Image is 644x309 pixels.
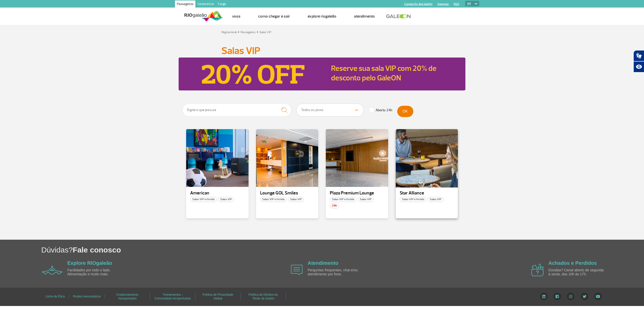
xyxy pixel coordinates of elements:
[175,1,195,9] a: Passageiros
[73,246,121,254] span: Fale conosco
[400,191,454,196] p: Star Alliance
[221,30,237,34] a: Página inicial
[581,293,588,300] img: Twitter
[437,3,449,6] a: Imprensa
[221,46,423,55] h1: Salas VIP
[67,268,125,276] p: Facilidades por todo o lado. Alimentação e muito mais.
[308,268,366,276] p: Perguntas frequentes, chat e/ou atendimento por fone.
[330,197,356,202] span: Salas VIP e Hotéis
[633,50,644,72] div: Plugin de acessibilidade da Hand Talk.
[67,260,112,266] a: Explore RIOgaleão
[428,197,444,202] span: Salas VIP
[594,293,602,300] img: YouTube
[203,291,233,302] a: Política de Privacidade Global
[260,197,287,202] span: Salas VIP e Hotéis
[42,266,62,275] img: airplane icon
[567,293,575,300] img: Instagram
[633,61,644,72] button: Abrir recursos assistivos.
[291,265,303,275] img: airplane icon
[238,29,239,35] a: >
[288,197,304,202] span: Salas VIP
[330,191,384,196] p: Plaza Premium Lounge
[540,293,548,300] img: LinkedIn
[548,260,597,266] a: Achados e Perdidos
[354,14,375,19] a: Atendimento
[195,1,216,9] a: Corporativo
[41,245,644,255] h1: Dúvidas?
[190,191,245,196] p: American
[218,197,234,202] span: Salas VIP
[553,293,561,300] img: Facebook
[404,3,432,6] a: Compra On-line GaleOn
[182,104,291,117] input: Digite o que procura
[240,30,256,34] a: Passageiros
[308,260,338,266] a: Atendimento
[179,58,328,90] img: Reserve sua sala VIP com 20% de desconto pelo GaleON
[259,30,271,34] a: Salas VIP
[258,14,290,19] a: Como chegar e sair
[257,29,258,35] a: >
[232,14,240,19] a: Voos
[46,293,65,300] a: Linha de Ética
[155,291,191,302] a: Treinamentos - Comunidade Aeroportuária
[400,197,426,202] span: Salas VIP e Hotéis
[531,264,544,276] img: airplane icon
[454,3,459,6] a: RQS
[330,203,339,208] span: 24h
[358,197,374,202] span: Salas VIP
[548,268,606,276] p: Dúvidas? Canal aberto de segunda à sexta, das 10h às 17h.
[370,108,392,113] label: Aberto 24h
[249,291,278,302] a: Política de Direitos do Titular de Dados
[73,293,101,300] a: Ruídos Aeronáuticos
[397,106,413,117] button: OK
[331,64,436,83] a: Reserve sua sala VIP com 20% de desconto pelo GaleON
[260,191,314,196] p: Lounge GOL Smiles
[116,291,138,302] a: Credenciamento Aeroportuário
[633,50,644,61] button: Abrir tradutor de língua de sinais.
[190,197,217,202] span: Salas VIP e Hotéis
[216,1,228,9] a: Cargo
[308,14,336,19] a: Explore RIOgaleão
